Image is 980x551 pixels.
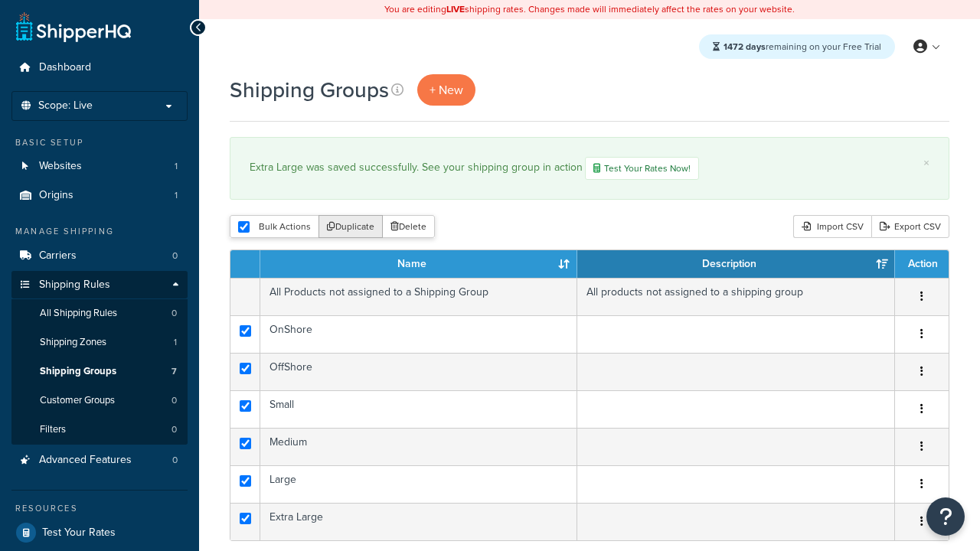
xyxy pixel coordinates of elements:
span: Filters [40,423,66,436]
span: 1 [175,160,178,173]
span: Websites [39,160,82,173]
td: All Products not assigned to a Shipping Group [260,278,577,315]
span: 0 [171,423,177,436]
li: Carriers [11,242,188,270]
li: Filters [11,416,188,444]
li: Websites [11,152,188,181]
th: Action [895,250,949,278]
div: Import CSV [793,215,871,238]
button: Bulk Actions [230,215,319,238]
a: All Shipping Rules 0 [11,299,188,328]
li: Advanced Features [11,446,188,474]
a: Carriers 0 [11,242,188,270]
li: Shipping Groups [11,357,188,386]
button: Duplicate [318,215,383,238]
td: Large [260,465,577,503]
span: + New [430,81,463,99]
a: + New [417,74,475,106]
span: Advanced Features [39,454,132,467]
li: Shipping Rules [11,271,188,445]
li: Customer Groups [11,386,188,415]
td: Medium [260,428,577,465]
a: Websites 1 [11,152,188,181]
li: Origins [11,181,188,210]
a: Test Your Rates Now! [585,157,699,180]
a: Export CSV [871,215,949,238]
td: Small [260,390,577,428]
span: Carriers [39,249,77,262]
span: Origins [39,189,73,202]
a: Shipping Rules [11,271,188,299]
li: Shipping Zones [11,328,188,357]
b: LIVE [446,2,465,16]
a: ShipperHQ Home [16,11,131,42]
span: Test Your Rates [42,527,116,540]
span: Scope: Live [38,99,93,112]
div: Basic Setup [11,136,188,149]
th: Name: activate to sort column ascending [260,250,577,278]
td: Extra Large [260,503,577,540]
a: Customer Groups 0 [11,386,188,415]
span: 1 [175,189,178,202]
button: Open Resource Center [926,497,965,536]
td: OnShore [260,315,577,353]
a: Shipping Zones 1 [11,328,188,357]
span: 7 [171,365,177,378]
span: 0 [172,454,178,467]
div: Extra Large was saved successfully. See your shipping group in action [250,157,929,180]
button: Delete [382,215,435,238]
a: Advanced Features 0 [11,446,188,474]
a: Dashboard [11,54,188,82]
li: All Shipping Rules [11,299,188,328]
span: 0 [172,249,178,262]
th: Description: activate to sort column ascending [577,250,895,278]
div: Resources [11,502,188,515]
span: Shipping Rules [39,279,110,292]
a: Shipping Groups 7 [11,357,188,386]
a: Test Your Rates [11,519,188,546]
span: 1 [174,336,177,349]
strong: 1472 days [724,40,766,54]
a: Filters 0 [11,416,188,444]
span: 0 [171,307,177,320]
div: remaining on your Free Trial [699,34,895,59]
a: Origins 1 [11,181,188,210]
div: Manage Shipping [11,225,188,238]
span: All Shipping Rules [40,307,117,320]
span: Shipping Zones [40,336,106,349]
a: × [923,157,929,169]
h1: Shipping Groups [230,75,389,105]
span: Customer Groups [40,394,115,407]
td: OffShore [260,353,577,390]
span: Shipping Groups [40,365,116,378]
td: All products not assigned to a shipping group [577,278,895,315]
span: 0 [171,394,177,407]
span: Dashboard [39,61,91,74]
